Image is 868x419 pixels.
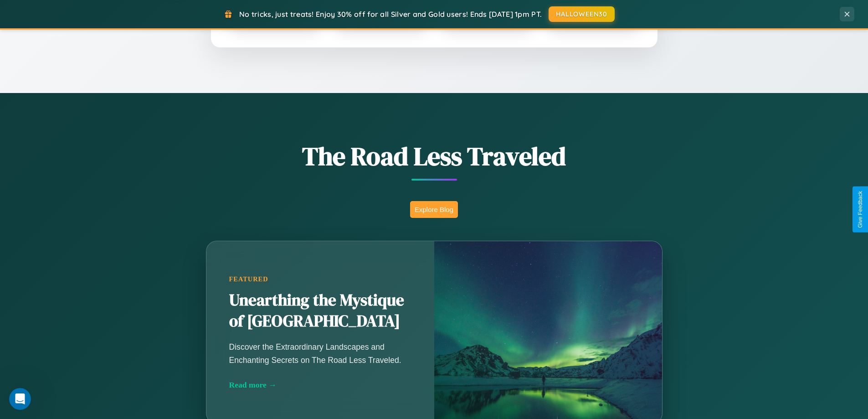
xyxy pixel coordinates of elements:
h2: Unearthing the Mystique of [GEOGRAPHIC_DATA] [229,290,411,332]
div: Featured [229,275,411,283]
button: Explore Blog [410,201,458,218]
button: HALLOWEEN30 [549,6,615,22]
div: Read more → [229,380,411,390]
span: No tricks, just treats! Enjoy 30% off for all Silver and Gold users! Ends [DATE] 1pm PT. [239,10,542,19]
p: Discover the Extraordinary Landscapes and Enchanting Secrets on The Road Less Traveled. [229,341,411,366]
iframe: Intercom live chat [9,388,31,410]
h1: The Road Less Traveled [161,139,708,174]
div: Give Feedback [857,191,863,228]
